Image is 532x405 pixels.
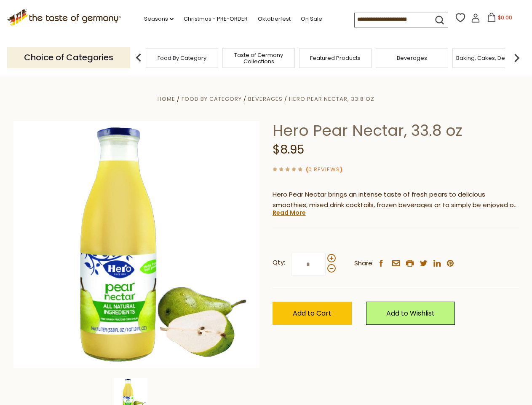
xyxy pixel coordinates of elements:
[248,95,283,103] a: Beverages
[144,14,174,24] a: Seasons
[273,302,352,325] button: Add to Cart
[310,55,361,61] a: Featured Products
[273,121,519,140] h1: Hero Pear Nectar, 33.8 oz
[498,14,512,21] span: $0.00
[158,55,206,61] a: Food By Category
[293,308,331,318] span: Add to Cart
[273,208,306,217] a: Read More
[366,302,455,325] a: Add to Wishlist
[130,49,147,66] img: previous arrow
[225,52,292,65] a: Taste of Germany Collections
[258,14,291,24] a: Oktoberfest
[273,189,519,211] p: Hero Pear Nectar brings an intense taste of fresh pears to delicious smoothies, mixed drink cockt...
[184,14,248,24] a: Christmas - PRE-ORDER
[273,257,285,268] strong: Qty:
[291,253,326,276] input: Qty:
[306,165,342,173] span: ( )
[354,258,374,269] span: Share:
[158,95,175,103] a: Home
[508,49,525,66] img: next arrow
[308,165,340,174] a: 0 Reviews
[289,95,374,103] a: Hero Pear Nectar, 33.8 oz
[273,141,304,158] span: $8.95
[397,55,427,61] a: Beverages
[456,55,521,61] a: Baking, Cakes, Desserts
[182,95,242,103] a: Food By Category
[13,121,260,368] img: Hero Pear Nectar, 33.8 oz
[482,13,518,25] button: $0.00
[7,47,130,68] p: Choice of Categories
[301,14,322,24] a: On Sale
